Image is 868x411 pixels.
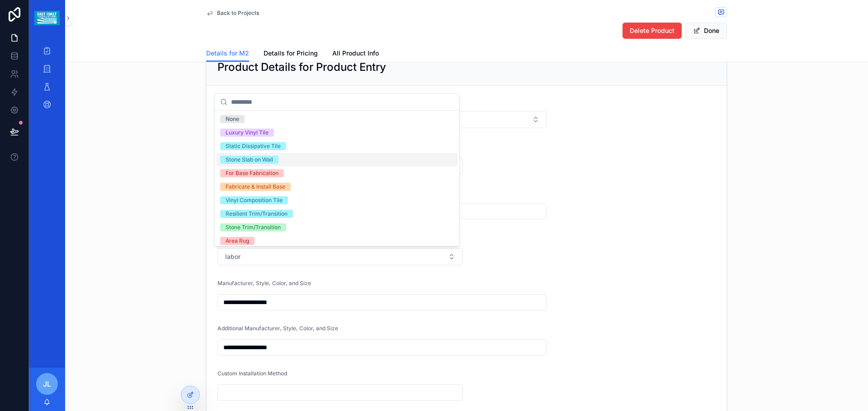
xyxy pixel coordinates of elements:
div: scrollable content [29,36,65,125]
button: Delete Product [623,23,682,39]
div: Luxury Vinyl Tile [226,129,269,137]
div: None [226,115,239,123]
div: Suggestions [215,111,459,246]
span: Custom Installation Method [217,370,287,377]
a: Back to Projects [206,9,259,17]
div: Resilient Trim/Transition [226,210,288,218]
span: Manufacturer, Style, Color, and Size [217,280,311,286]
div: Stone Trim/Transition [226,223,281,231]
h2: Product Details for Product Entry [217,60,386,74]
span: Delete Product [630,26,675,35]
span: Details for M2 [206,49,249,58]
a: Details for Pricing [264,45,318,63]
div: Vinyl Composition Tile [226,196,283,204]
span: labor [225,252,241,261]
span: Additional Manufacturer, Style, Color, and Size [217,325,338,332]
div: Fabricate & Install Base [226,183,285,191]
a: Details for M2 [206,45,249,62]
span: JL [43,379,51,389]
div: For Base Fabrication [226,169,278,177]
span: Back to Projects [217,9,259,17]
button: Select Button [217,248,463,265]
div: Stone Slab on Wall [226,156,273,164]
img: App logo [34,11,59,25]
button: Done [685,23,727,39]
div: Static Dissipative Tile [226,142,281,150]
span: All Product Info [332,49,379,58]
div: Area Rug [226,237,249,245]
a: All Product Info [332,45,379,63]
span: Details for Pricing [264,49,318,58]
